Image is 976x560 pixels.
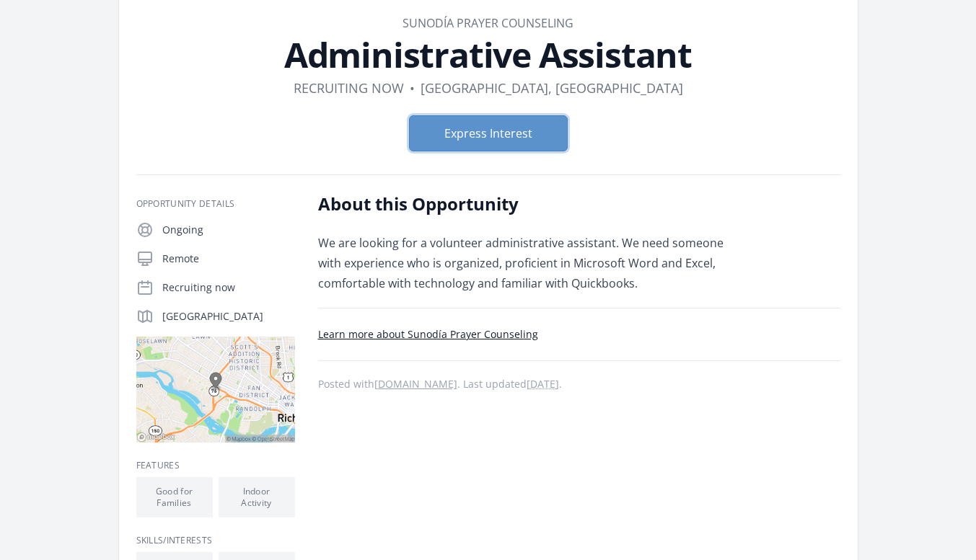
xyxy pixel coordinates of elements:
p: Recruiting now [162,280,295,295]
a: Sunodía Prayer Counseling [403,15,573,31]
abbr: Mon, Jan 30, 2023 5:13 AM [527,377,559,391]
a: Learn more about Sunodía Prayer Counseling [318,327,538,341]
h3: Opportunity Details [136,198,295,210]
dd: [GEOGRAPHIC_DATA], [GEOGRAPHIC_DATA] [421,78,683,98]
img: Map [136,337,295,443]
a: [DOMAIN_NAME] [374,377,457,391]
p: Posted with . Last updated . [318,378,840,390]
h3: Features [136,460,295,471]
li: Indoor Activity [219,477,295,517]
p: Remote [162,252,295,266]
h1: Administrative Assistant [136,37,840,72]
p: We are looking for a volunteer administrative assistant. We need someone with experience who is o... [318,233,740,293]
p: [GEOGRAPHIC_DATA] [162,309,295,324]
h3: Skills/Interests [136,535,295,546]
li: Good for Families [136,477,213,517]
button: Express Interest [409,115,568,151]
p: Ongoing [162,223,295,237]
div: • [410,78,415,98]
h2: About this Opportunity [318,192,740,215]
dd: Recruiting now [294,78,404,98]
